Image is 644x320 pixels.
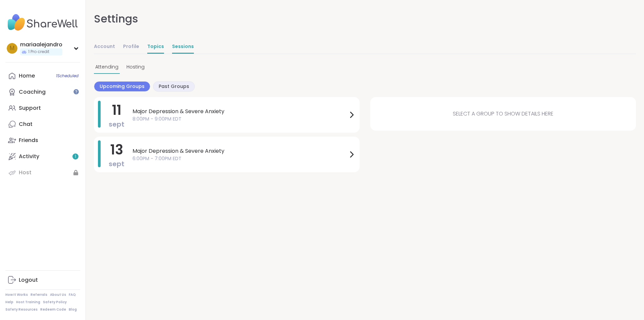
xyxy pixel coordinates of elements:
a: Profile [123,40,139,54]
div: Logout [19,276,38,284]
span: Attending [95,63,118,71]
a: Safety Resources [5,307,38,312]
a: Account [94,40,115,54]
span: sept [109,159,124,169]
span: 1 [75,154,76,159]
span: Select a group to show details here [453,110,553,118]
span: m [10,44,14,53]
div: Chat [19,121,33,128]
a: Redeem Code [40,307,66,312]
a: Referrals [31,292,47,297]
div: Activity [19,153,39,160]
div: Home [19,72,35,80]
span: Past Groups [159,83,189,90]
iframe: Spotlight [73,89,79,94]
span: 1 Pro credit [28,49,49,55]
a: How It Works [5,292,28,297]
span: 1 Scheduled [56,73,78,79]
a: Help [5,300,13,305]
a: FAQ [69,292,76,297]
span: 6:00PM - 7:00PM EDT [132,155,347,162]
span: Major Depression & Severe Anxiety [132,147,347,155]
img: ShareWell Nav Logo [5,11,80,34]
a: Friends [5,132,80,148]
span: Major Depression & Severe Anxiety [132,107,347,116]
a: Host Training [16,300,40,305]
a: Support [5,100,80,116]
a: Activity1 [5,148,80,165]
a: Logout [5,272,80,288]
a: Host [5,165,80,181]
a: Coaching [5,84,80,100]
span: Upcoming Groups [100,83,145,90]
a: Chat [5,116,80,132]
div: Settings [94,11,138,27]
div: Host [19,169,32,176]
div: Coaching [19,88,46,96]
a: Safety Policy [43,300,67,305]
a: Home1Scheduled [5,68,80,84]
span: 13 [110,140,123,159]
span: 11 [112,101,121,120]
span: 8:00PM - 9:00PM EDT [132,116,347,123]
a: About Us [50,292,66,297]
a: Topics [147,40,164,54]
div: Friends [19,137,38,144]
span: sept [109,120,124,129]
a: Blog [69,307,77,312]
div: mariaalejandro [20,41,62,48]
span: Hosting [126,63,145,71]
div: Support [19,104,41,112]
a: Sessions [172,40,194,54]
